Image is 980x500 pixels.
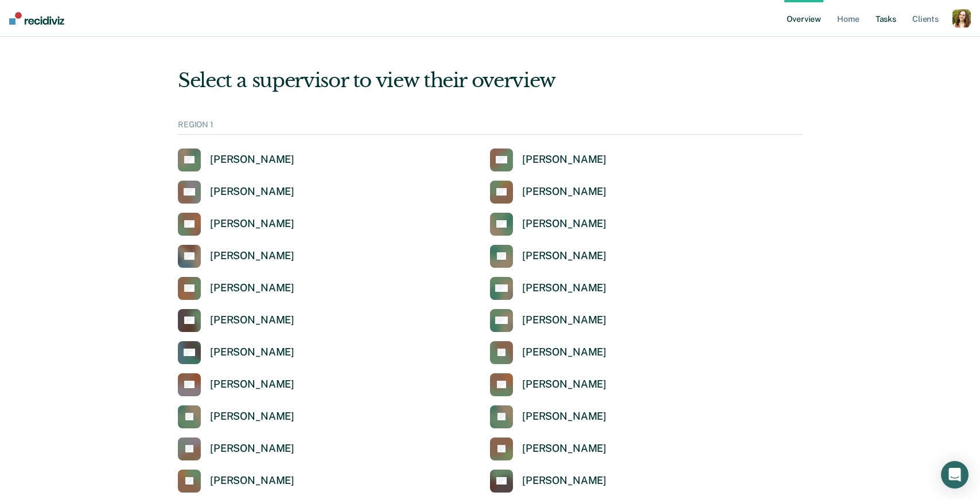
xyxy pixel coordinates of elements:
div: Select a supervisor to view their overview [178,69,802,92]
div: [PERSON_NAME] [210,185,294,198]
a: [PERSON_NAME] [178,277,294,300]
a: [PERSON_NAME] [490,341,606,364]
a: [PERSON_NAME] [490,405,606,428]
div: [PERSON_NAME] [522,474,606,487]
div: [PERSON_NAME] [210,442,294,455]
div: [PERSON_NAME] [210,217,294,231]
div: [PERSON_NAME] [522,378,606,391]
a: [PERSON_NAME] [490,437,606,460]
div: [PERSON_NAME] [210,314,294,327]
a: [PERSON_NAME] [178,213,294,236]
div: [PERSON_NAME] [210,474,294,487]
a: [PERSON_NAME] [490,245,606,268]
a: [PERSON_NAME] [490,373,606,396]
div: [PERSON_NAME] [522,217,606,231]
a: [PERSON_NAME] [178,149,294,171]
div: [PERSON_NAME] [522,249,606,263]
a: [PERSON_NAME] [178,309,294,332]
a: [PERSON_NAME] [178,470,294,493]
div: [PERSON_NAME] [522,442,606,455]
div: [PERSON_NAME] [522,346,606,359]
div: [PERSON_NAME] [522,282,606,295]
a: [PERSON_NAME] [490,309,606,332]
div: [PERSON_NAME] [210,378,294,391]
a: [PERSON_NAME] [490,149,606,171]
a: [PERSON_NAME] [490,213,606,236]
div: [PERSON_NAME] [522,410,606,423]
div: [PERSON_NAME] [522,185,606,198]
a: [PERSON_NAME] [178,437,294,460]
img: Recidiviz [9,12,64,25]
div: REGION 1 [178,120,802,135]
a: [PERSON_NAME] [178,405,294,428]
a: [PERSON_NAME] [178,245,294,268]
a: [PERSON_NAME] [490,181,606,204]
div: [PERSON_NAME] [522,153,606,166]
a: [PERSON_NAME] [490,277,606,300]
a: [PERSON_NAME] [178,341,294,364]
div: Open Intercom Messenger [941,461,969,489]
a: [PERSON_NAME] [178,373,294,396]
div: [PERSON_NAME] [210,346,294,359]
div: [PERSON_NAME] [210,153,294,166]
div: [PERSON_NAME] [210,410,294,423]
a: [PERSON_NAME] [178,181,294,204]
div: [PERSON_NAME] [210,249,294,263]
a: [PERSON_NAME] [490,470,606,493]
div: [PERSON_NAME] [522,314,606,327]
div: [PERSON_NAME] [210,282,294,295]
